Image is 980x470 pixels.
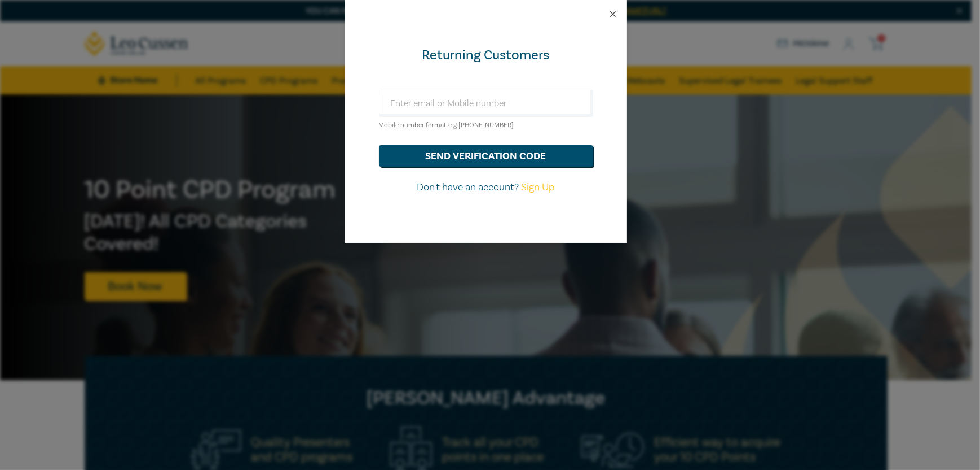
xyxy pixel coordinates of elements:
input: Enter email or Mobile number [379,90,593,117]
button: Close [608,9,618,19]
div: Returning Customers [379,46,593,64]
small: Mobile number format e.g [PHONE_NUMBER] [379,121,514,129]
button: send verification code [379,145,593,167]
a: Sign Up [522,181,555,194]
p: Don't have an account? [379,180,593,195]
